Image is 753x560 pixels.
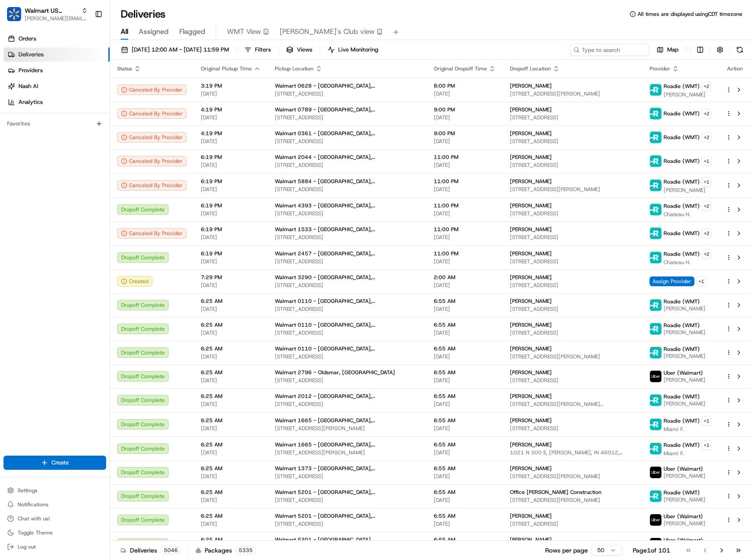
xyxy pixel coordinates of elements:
img: roadie-logo-v2.jpg [650,180,661,191]
div: Favorites [4,117,106,131]
span: [DATE] [201,162,261,169]
span: Walmart 1533 - [GEOGRAPHIC_DATA], [GEOGRAPHIC_DATA] [275,226,420,233]
span: [STREET_ADDRESS] [275,186,420,193]
span: Walmart 1665 - [GEOGRAPHIC_DATA], [GEOGRAPHIC_DATA] [275,417,420,424]
span: [PERSON_NAME] [510,202,552,209]
span: Walmart 1373 - [GEOGRAPHIC_DATA], [GEOGRAPHIC_DATA] [275,465,420,472]
button: Walmart US Corporate [25,6,78,15]
button: Views [282,44,316,56]
span: 6:55 AM [434,489,496,496]
span: Flagged [179,26,205,37]
span: [STREET_ADDRESS][PERSON_NAME] [510,497,635,504]
span: Walmart 0110 - [GEOGRAPHIC_DATA], [GEOGRAPHIC_DATA] [275,321,420,328]
span: [PERSON_NAME] [510,178,552,185]
span: 2:00 AM [434,274,496,281]
span: [PERSON_NAME] [664,187,712,194]
span: Deliveries [18,51,44,59]
span: [STREET_ADDRESS] [275,90,420,97]
span: 9:00 PM [434,130,496,137]
img: roadie-logo-v2.jpg [650,490,661,502]
span: 6:25 AM [201,345,261,352]
span: [DATE] [201,90,261,97]
span: [DATE] [434,210,496,217]
span: [PERSON_NAME] [510,298,552,305]
div: Canceled By Provider [117,228,187,239]
div: Page 1 of 101 [633,546,670,555]
span: [PERSON_NAME] [664,376,705,383]
button: [PERSON_NAME][EMAIL_ADDRESS][PERSON_NAME][DOMAIN_NAME] [25,15,88,22]
button: Canceled By Provider [117,156,187,166]
span: Toggle Theme [18,529,53,536]
span: [STREET_ADDRESS] [510,520,635,527]
div: Deliveries [121,546,181,555]
span: 6:19 PM [201,154,261,161]
a: Nash AI [4,79,110,93]
span: Walmart 0361 - [GEOGRAPHIC_DATA], [GEOGRAPHIC_DATA] [275,130,420,137]
span: [DATE] [434,520,496,527]
span: [DATE] [434,258,496,265]
span: [STREET_ADDRESS] [275,306,420,313]
span: [PERSON_NAME] [510,465,552,472]
span: [DATE] [201,114,261,121]
button: +1 [696,276,706,286]
div: Action [726,65,744,72]
span: [STREET_ADDRESS] [510,258,635,265]
span: 8:00 PM [434,82,496,89]
span: 6:19 PM [201,202,261,209]
span: 6:25 AM [201,489,261,496]
span: 6:19 PM [201,226,261,233]
span: Settings [18,487,37,494]
span: 6:25 AM [201,369,261,376]
span: 6:55 AM [434,536,496,543]
span: [PERSON_NAME] [664,496,705,503]
span: Walmart 0110 - [GEOGRAPHIC_DATA], [GEOGRAPHIC_DATA] [275,298,420,305]
button: +2 [701,109,712,118]
span: [STREET_ADDRESS] [510,329,635,336]
span: 11:00 PM [434,202,496,209]
span: Original Dropoff Time [434,65,487,72]
span: [DATE] [201,353,261,360]
span: [STREET_ADDRESS] [275,473,420,480]
a: Deliveries [4,48,110,62]
button: Live Monitoring [324,44,382,56]
button: Canceled By Provider [117,180,187,191]
span: 6:55 AM [434,512,496,519]
span: 6:55 AM [434,465,496,472]
span: Office [PERSON_NAME] Construction [510,489,602,496]
span: Walmart 2796 - Oldsmar, [GEOGRAPHIC_DATA] [275,369,395,376]
span: [PERSON_NAME] [664,353,705,360]
span: Assigned [139,26,169,37]
span: [PERSON_NAME] [510,536,552,543]
img: roadie-logo-v2.jpg [650,108,661,119]
span: [PERSON_NAME] [510,154,552,161]
span: Roadie (WMT) [664,203,700,210]
span: [DATE] [201,258,261,265]
span: 6:25 AM [201,441,261,448]
span: 6:25 AM [201,321,261,328]
span: [STREET_ADDRESS] [510,114,635,121]
span: Roadie (WMT) [664,158,700,165]
span: Walmart 5884 - [GEOGRAPHIC_DATA], [GEOGRAPHIC_DATA] [275,178,420,185]
span: Filters [255,46,271,54]
img: roadie-logo-v2.jpg [650,443,661,454]
span: Assign Provider [650,276,694,286]
button: Chat with us! [4,512,106,525]
a: Analytics [4,95,110,109]
span: Walmart 4393 - [GEOGRAPHIC_DATA], [GEOGRAPHIC_DATA] [275,202,420,209]
span: [DATE] [201,497,261,504]
span: [DATE] [201,138,261,145]
span: 6:25 AM [201,298,261,305]
span: Chateau H. [664,259,712,266]
input: Type to search [570,44,649,56]
span: Uber (Walmart) [664,369,703,376]
div: Created [117,276,152,287]
span: Walmart 2012 - [GEOGRAPHIC_DATA], [GEOGRAPHIC_DATA] [275,393,420,400]
img: uber-new-logo.jpeg [650,467,661,478]
img: uber-new-logo.jpeg [650,514,661,526]
span: Provider [650,65,670,72]
button: Refresh [734,44,746,56]
span: [PERSON_NAME] [510,250,552,257]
